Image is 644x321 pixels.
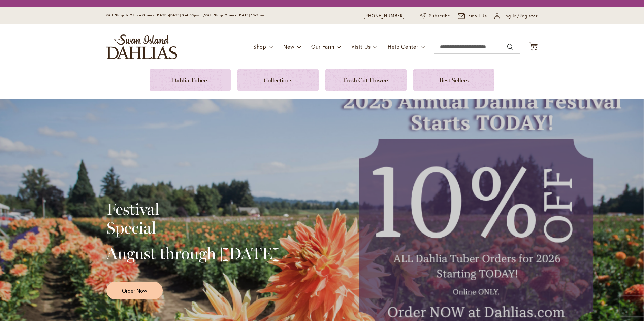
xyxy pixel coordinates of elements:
a: Log In/Register [494,13,538,20]
span: Order Now [122,287,147,294]
span: Help Center [388,43,418,50]
span: Gift Shop & Office Open - [DATE]-[DATE] 9-4:30pm / [106,13,205,17]
a: Subscribe [420,13,450,20]
button: Search [507,42,513,52]
span: Log In/Register [503,13,538,20]
span: Shop [253,43,266,50]
span: Gift Shop Open - [DATE] 10-3pm [205,13,264,17]
a: store logo [106,34,177,59]
h2: Festival Special [106,200,281,237]
span: Email Us [468,13,487,20]
span: Our Farm [311,43,334,50]
a: [PHONE_NUMBER] [364,13,405,20]
span: Visit Us [351,43,371,50]
span: Subscribe [429,13,450,20]
span: New [283,43,294,50]
a: Email Us [458,13,487,20]
h2: August through [DATE] [106,244,281,263]
a: Order Now [106,282,163,299]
